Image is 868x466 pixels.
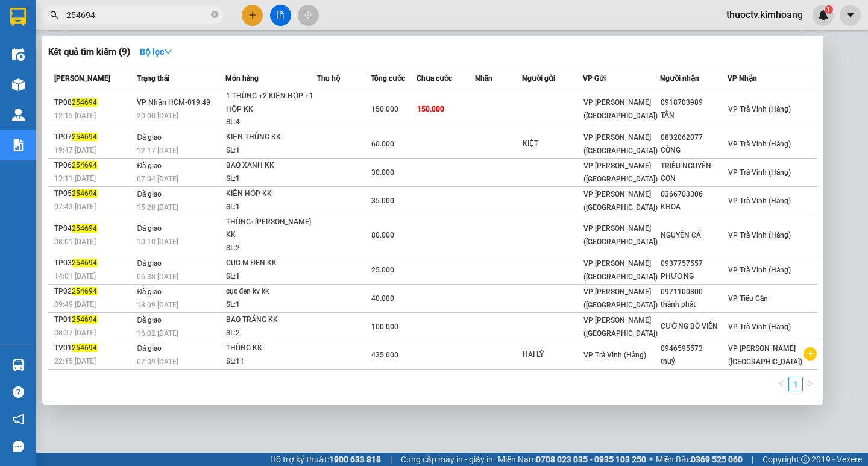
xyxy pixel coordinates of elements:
[804,347,817,361] span: plus-circle
[226,342,316,355] div: THÙNG KK
[226,187,316,201] div: KIỆN HỘP KK
[728,266,791,274] span: VP Trà Vinh (Hàng)
[54,238,96,246] span: 08:01 [DATE]
[13,414,24,425] span: notification
[54,257,133,269] div: TP03
[54,285,133,298] div: TP02
[226,298,316,312] div: SL: 1
[371,266,394,274] span: 25.000
[54,203,96,211] span: 07:43 [DATE]
[583,98,658,120] span: VP [PERSON_NAME] ([GEOGRAPHIC_DATA])
[371,105,398,113] span: 150.000
[583,133,658,155] span: VP [PERSON_NAME] ([GEOGRAPHIC_DATA])
[728,197,791,205] span: VP Trà Vinh (Hàng)
[50,11,58,19] span: search
[317,74,340,83] span: Thu hộ
[371,74,405,83] span: Tổng cước
[583,162,658,183] span: VP [PERSON_NAME] ([GEOGRAPHIC_DATA])
[72,189,97,198] span: 254694
[523,137,582,150] div: KIỆT
[661,298,727,311] div: thành phát
[226,116,316,129] div: SL: 4
[226,216,316,242] div: THÙNG+[PERSON_NAME] KK
[661,229,727,242] div: NGUYÊN CÁ
[54,174,96,183] span: 13:11 [DATE]
[54,342,133,354] div: TV01
[140,47,172,57] strong: Bộ lọc
[137,98,210,107] span: VP Nhận HCM-019.49
[137,133,162,142] span: Đã giao
[12,139,25,151] img: solution-icon
[54,300,96,309] span: 09:49 [DATE]
[226,285,316,298] div: cục đen kv kk
[583,190,658,212] span: VP [PERSON_NAME] ([GEOGRAPHIC_DATA])
[137,344,162,353] span: Đã giao
[371,168,394,177] span: 30.000
[54,329,96,337] span: 08:37 [DATE]
[661,160,727,185] div: TRIỀU NGUYÊN CON
[728,105,791,113] span: VP Trà Vinh (Hàng)
[66,8,209,22] input: Tìm tên, số ĐT hoặc mã đơn
[803,377,817,391] li: Next Page
[164,48,172,56] span: down
[226,355,316,368] div: SL: 11
[583,351,646,359] span: VP Trà Vinh (Hàng)
[226,313,316,327] div: BAO TRẮNG KK
[660,74,699,83] span: Người nhận
[72,259,97,267] span: 254694
[371,294,394,303] span: 40.000
[728,74,757,83] span: VP Nhận
[54,131,133,143] div: TP07
[54,222,133,235] div: TP04
[583,316,658,338] span: VP [PERSON_NAME] ([GEOGRAPHIC_DATA])
[137,203,178,212] span: 15:20 [DATE]
[137,316,162,324] span: Đã giao
[774,377,788,391] li: Previous Page
[137,190,162,198] span: Đã giao
[475,74,492,83] span: Nhãn
[523,348,582,361] div: HAI LÝ
[661,144,727,157] div: CÔNG
[54,74,110,83] span: [PERSON_NAME]
[583,74,606,83] span: VP Gửi
[54,187,133,200] div: TP05
[137,301,178,309] span: 18:09 [DATE]
[371,231,394,239] span: 80.000
[72,98,97,107] span: 254694
[226,242,316,255] div: SL: 2
[728,168,791,177] span: VP Trà Vinh (Hàng)
[661,257,727,270] div: 0937757557
[54,313,133,326] div: TP01
[137,74,169,83] span: Trạng thái
[522,74,555,83] span: Người gửi
[583,224,658,246] span: VP [PERSON_NAME] ([GEOGRAPHIC_DATA])
[13,441,24,452] span: message
[137,357,178,366] span: 07:09 [DATE]
[72,133,97,141] span: 254694
[54,146,96,154] span: 19:47 [DATE]
[13,386,24,398] span: question-circle
[130,42,182,61] button: Bộ lọcdown
[661,286,727,298] div: 0971100800
[54,96,133,109] div: TP08
[211,10,218,21] span: close-circle
[774,377,788,391] button: left
[137,112,178,120] span: 20:00 [DATE]
[417,74,452,83] span: Chưa cước
[661,201,727,213] div: KHOA
[226,201,316,214] div: SL: 1
[54,159,133,172] div: TP06
[728,231,791,239] span: VP Trà Vinh (Hàng)
[371,140,394,148] span: 60.000
[661,320,727,333] div: CƯỜNG BÒ VIÊN
[137,146,178,155] span: 12:17 [DATE]
[728,140,791,148] span: VP Trà Vinh (Hàng)
[211,11,218,18] span: close-circle
[807,380,814,387] span: right
[371,351,398,359] span: 435.000
[226,327,316,340] div: SL: 2
[226,90,316,116] div: 1 THÙNG +2 KIỆN HỘP +1 HỘP KK
[12,359,25,371] img: warehouse-icon
[226,257,316,270] div: CỤC M ĐEN KK
[226,172,316,186] div: SL: 1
